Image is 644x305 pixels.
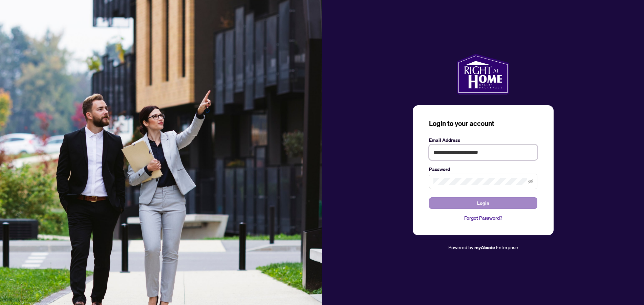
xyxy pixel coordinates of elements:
[477,198,489,209] span: Login
[474,244,495,251] a: myAbode
[457,54,509,94] img: ma-logo
[429,197,537,209] button: Login
[429,166,537,173] label: Password
[496,244,518,250] span: Enterprise
[448,244,473,250] span: Powered by
[429,214,537,222] a: Forgot Password?
[429,119,537,128] h3: Login to your account
[528,179,533,184] span: eye-invisible
[429,136,537,144] label: Email Address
